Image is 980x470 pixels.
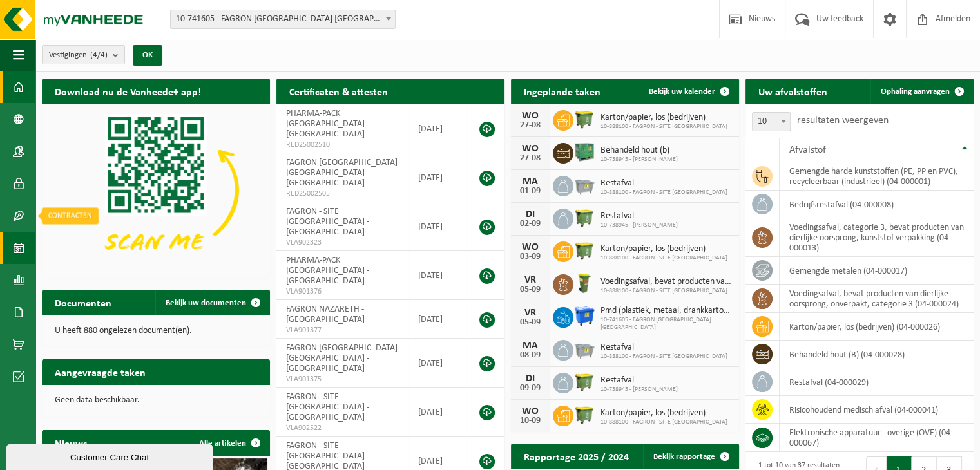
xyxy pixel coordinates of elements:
[286,374,398,384] span: VLA901375
[517,176,543,187] div: MA
[797,115,889,126] label: resultaten weergeven
[55,326,257,335] p: U heeft 880 ongelezen document(en).
[881,88,950,96] span: Ophaling aanvragen
[286,392,369,422] span: FAGRON - SITE [GEOGRAPHIC_DATA] - [GEOGRAPHIC_DATA]
[600,211,678,221] span: Restafval
[517,154,543,163] div: 27-08
[6,442,215,470] iframe: chat widget
[780,424,974,452] td: elektronische apparatuur - overige (OVE) (04-000067)
[753,113,790,131] span: 10
[573,207,595,229] img: WB-1100-HPE-GN-50
[90,51,108,59] count: (4/4)
[600,123,727,131] span: 10-888100 - FAGRON - SITE [GEOGRAPHIC_DATA]
[573,338,595,360] img: WB-2500-GAL-GY-04
[408,339,466,388] td: [DATE]
[286,140,398,150] span: RED25002510
[408,300,466,339] td: [DATE]
[517,121,543,130] div: 27-08
[517,351,543,360] div: 08-09
[600,189,727,196] span: 10-888100 - FAGRON - SITE [GEOGRAPHIC_DATA]
[573,174,595,196] img: WB-2500-GAL-GY-04
[780,162,974,191] td: gemengde harde kunststoffen (PE, PP en PVC), recycleerbaar (industrieel) (04-000001)
[573,272,595,294] img: WB-0060-HPE-GN-50
[408,202,466,251] td: [DATE]
[517,373,543,384] div: DI
[517,308,543,318] div: VR
[649,88,715,96] span: Bekijk uw kalender
[600,418,727,426] span: 10-888100 - FAGRON - SITE [GEOGRAPHIC_DATA]
[517,275,543,285] div: VR
[171,10,395,28] span: 10-741605 - FAGRON BELGIUM NV - NAZARETH
[511,79,613,104] h2: Ingeplande taken
[600,343,727,353] span: Restafval
[780,313,974,341] td: karton/papier, los (bedrijven) (04-000026)
[780,191,974,218] td: bedrijfsrestafval (04-000008)
[600,254,727,262] span: 10-888100 - FAGRON - SITE [GEOGRAPHIC_DATA]
[573,305,595,327] img: WB-1100-HPE-BE-01
[573,141,595,163] img: PB-HB-1400-HPE-GN-01
[780,218,974,257] td: voedingsafval, categorie 3, bevat producten van dierlijke oorsprong, kunststof verpakking (04-000...
[42,45,125,64] button: Vestigingen(4/4)
[517,384,543,393] div: 09-09
[600,146,678,156] span: Behandeld hout (b)
[42,430,100,455] h2: Nieuws
[600,386,678,393] span: 10-738945 - [PERSON_NAME]
[600,244,727,254] span: Karton/papier, los (bedrijven)
[517,285,543,294] div: 05-09
[517,187,543,196] div: 01-09
[133,45,162,66] button: OK
[600,306,733,316] span: Pmd (plastiek, metaal, drankkartons) (bedrijven)
[517,220,543,229] div: 02-09
[408,153,466,202] td: [DATE]
[408,104,466,153] td: [DATE]
[286,305,365,324] span: FAGRON NAZARETH - [GEOGRAPHIC_DATA]
[286,189,398,199] span: RED25002505
[517,242,543,252] div: WO
[286,109,369,139] span: PHARMA-PACK [GEOGRAPHIC_DATA] - [GEOGRAPHIC_DATA]
[745,79,840,104] h2: Uw afvalstoffen
[49,46,108,65] span: Vestigingen
[517,417,543,426] div: 10-09
[600,113,727,123] span: Karton/papier, los (bedrijven)
[276,79,401,104] h2: Certificaten & attesten
[286,423,398,433] span: VLA902522
[573,404,595,426] img: WB-1100-HPE-GN-50
[286,158,398,188] span: FAGRON [GEOGRAPHIC_DATA] [GEOGRAPHIC_DATA] - [GEOGRAPHIC_DATA]
[42,359,159,384] h2: Aangevraagde taken
[517,209,543,220] div: DI
[408,251,466,300] td: [DATE]
[517,144,543,154] div: WO
[780,368,974,396] td: restafval (04-000029)
[643,444,738,469] a: Bekijk rapportage
[189,430,269,456] a: Alle artikelen
[780,341,974,368] td: behandeld hout (B) (04-000028)
[573,371,595,393] img: WB-1100-HPE-GN-50
[155,290,269,315] a: Bekijk uw documenten
[517,252,543,261] div: 03-09
[780,257,974,285] td: gemengde metalen (04-000017)
[517,406,543,417] div: WO
[780,396,974,424] td: risicohoudend medisch afval (04-000041)
[517,341,543,351] div: MA
[600,316,733,332] span: 10-741605 - FAGRON [GEOGRAPHIC_DATA] [GEOGRAPHIC_DATA]
[55,396,257,405] p: Geen data beschikbaar.
[286,287,398,297] span: VLA901376
[752,112,791,131] span: 10
[573,108,595,130] img: WB-1100-HPE-GN-50
[600,277,733,287] span: Voedingsafval, bevat producten van dierlijke oorsprong, onverpakt, categorie 3
[517,111,543,121] div: WO
[600,156,678,164] span: 10-738945 - [PERSON_NAME]
[600,178,727,189] span: Restafval
[42,290,124,315] h2: Documenten
[639,79,738,104] a: Bekijk uw kalender
[780,285,974,313] td: voedingsafval, bevat producten van dierlijke oorsprong, onverpakt, categorie 3 (04-000024)
[286,238,398,248] span: VLA902323
[408,388,466,437] td: [DATE]
[170,10,396,29] span: 10-741605 - FAGRON BELGIUM NV - NAZARETH
[42,104,270,276] img: Download de VHEPlus App
[573,240,595,261] img: WB-1100-HPE-GN-50
[286,256,369,286] span: PHARMA-PACK [GEOGRAPHIC_DATA] - [GEOGRAPHIC_DATA]
[286,343,398,373] span: FAGRON [GEOGRAPHIC_DATA] [GEOGRAPHIC_DATA] - [GEOGRAPHIC_DATA]
[789,145,826,155] span: Afvalstof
